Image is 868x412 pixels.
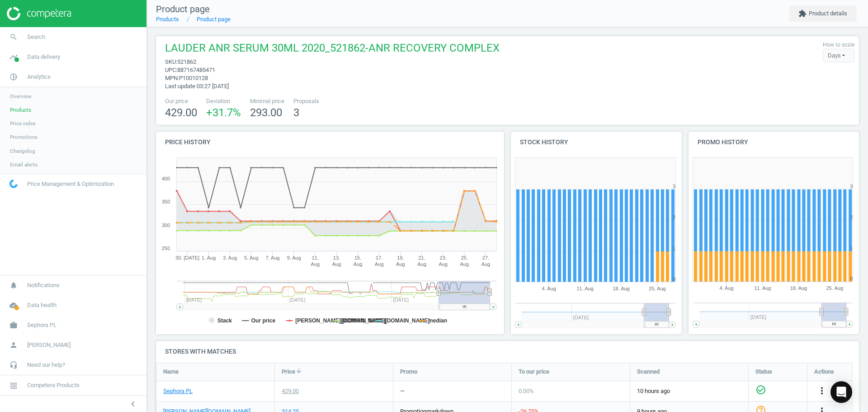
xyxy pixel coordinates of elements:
[287,255,301,260] tspan: 9. Aug
[397,255,404,260] tspan: 19.
[333,255,340,260] tspan: 13.
[385,317,430,324] tspan: [DOMAIN_NAME]
[637,368,660,376] span: Scanned
[206,97,241,105] span: Deviation
[354,261,363,267] tspan: Aug
[27,281,60,289] span: Notifications
[156,132,504,153] h4: Price history
[790,286,807,291] tspan: 18. Aug
[295,317,385,324] tspan: [PERSON_NAME][DOMAIN_NAME]
[244,255,258,260] tspan: 5. Aug
[165,106,197,119] span: 429.00
[163,387,193,395] a: Sephora PL
[10,161,38,168] span: Email alerts
[165,83,229,90] span: Last update 03:27 [DATE]
[613,286,629,291] tspan: 18. Aug
[175,255,199,260] tspan: 30. [DATE]
[250,106,282,119] span: 293.00
[439,261,448,267] tspan: Aug
[165,41,500,58] span: LAUDER ANR SERUM 30ML 2020_521862-ANR RECOVERY COMPLEX
[27,321,57,329] span: Sephora PL
[202,255,216,260] tspan: 1. Aug
[27,53,60,61] span: Data delivery
[400,368,417,376] span: Promo
[27,361,65,369] span: Need our help?
[440,255,447,260] tspan: 23.
[850,276,853,282] text: 0
[7,7,71,20] img: ajHJNr6hYgQAAAAASUVORK5CYII=
[217,317,232,324] tspan: Stack
[823,49,854,62] div: Days
[481,261,491,267] tspan: Aug
[156,16,179,23] a: Products
[295,367,302,374] i: arrow_downward
[798,9,807,18] i: extension
[354,255,361,260] tspan: 15.
[156,4,210,14] span: Product page
[332,261,341,267] tspan: Aug
[27,381,80,389] span: Competera Products
[5,277,22,294] i: notifications
[127,398,138,409] i: chevron_left
[179,75,208,81] span: P10010128
[10,133,38,141] span: Promotions
[165,66,177,73] span: upc :
[9,180,18,188] img: wGWNvw8QSZomAAAAABJRU5ErkJggg==
[850,214,853,220] text: 2
[27,180,114,188] span: Price Management & Optimization
[27,341,71,349] span: [PERSON_NAME]
[165,97,197,105] span: Our price
[396,261,405,267] tspan: Aug
[850,246,853,251] text: 1
[637,387,741,395] span: 10 hours ago
[689,132,859,153] h4: Promo history
[576,286,593,291] tspan: 11. Aug
[5,336,22,354] i: person
[850,184,853,189] text: 3
[428,317,447,324] tspan: median
[823,41,854,49] label: How to scale
[418,255,425,260] tspan: 21.
[649,286,665,291] tspan: 25. Aug
[542,286,556,291] tspan: 4. Aug
[5,297,22,314] i: cloud_done
[375,261,384,267] tspan: Aug
[177,66,215,73] span: 887167485471
[519,388,534,394] span: 0.00 %
[27,33,45,41] span: Search
[5,68,22,85] i: pie_chart_outlined
[482,255,489,260] tspan: 27.
[830,381,852,403] div: Open Intercom Messenger
[311,261,320,267] tspan: Aug
[511,132,682,153] h4: Stock history
[719,286,733,291] tspan: 4. Aug
[10,120,36,127] span: Price index
[163,368,179,376] span: Name
[27,301,57,309] span: Data health
[162,246,170,251] text: 250
[282,368,295,376] span: Price
[376,255,382,260] tspan: 17.
[293,97,319,105] span: Proposals
[177,58,196,65] span: 521862
[816,385,827,397] button: more_vert
[5,28,22,46] i: search
[265,255,279,260] tspan: 7. Aug
[814,368,834,376] span: Actions
[27,73,51,81] span: Analytics
[282,387,299,395] div: 429.00
[5,356,22,374] i: headset_mic
[400,387,405,395] div: —
[197,16,231,23] a: Product page
[312,255,319,260] tspan: 11.
[461,255,468,260] tspan: 25.
[519,368,549,376] span: To our price
[5,48,22,66] i: timeline
[162,223,170,228] text: 300
[10,147,35,155] span: Changelog
[673,214,675,220] text: 2
[162,176,170,181] text: 400
[223,255,237,260] tspan: 3. Aug
[342,317,387,324] tspan: [DOMAIN_NAME]
[251,317,276,324] tspan: Our price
